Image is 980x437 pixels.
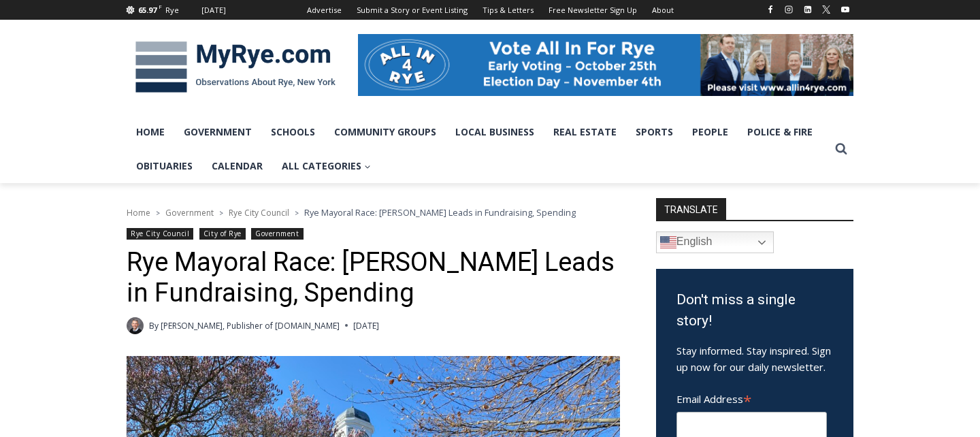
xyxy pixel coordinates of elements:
[251,228,303,240] a: Government
[127,317,144,334] a: Author image
[174,115,261,149] a: Government
[219,208,223,218] span: >
[676,385,827,410] label: Email Address
[127,206,620,219] nav: Breadcrumbs
[165,4,179,16] div: Rye
[829,137,853,161] button: View Search Form
[837,1,853,18] a: YouTube
[229,207,289,218] a: Rye City Council
[127,115,829,184] nav: Primary Navigation
[656,231,774,253] a: English
[282,159,371,174] span: All Categories
[127,247,620,309] h1: Rye Mayoral Race: [PERSON_NAME] Leads in Fundraising, Spending
[626,115,683,149] a: Sports
[818,1,834,18] a: X
[738,115,822,149] a: Police & Fire
[127,115,174,149] a: Home
[544,115,626,149] a: Real Estate
[304,206,576,218] span: Rye Mayoral Race: [PERSON_NAME] Leads in Fundraising, Spending
[676,289,833,332] h3: Don't miss a single story!
[201,4,226,16] div: [DATE]
[656,198,726,220] strong: TRANSLATE
[127,207,150,218] a: Home
[325,115,446,149] a: Community Groups
[683,115,738,149] a: People
[676,342,833,375] p: Stay informed. Stay inspired. Sign up now for our daily newsletter.
[127,149,202,183] a: Obituaries
[295,208,299,218] span: >
[762,1,779,18] a: Facebook
[353,319,379,332] time: [DATE]
[261,115,325,149] a: Schools
[446,115,544,149] a: Local Business
[127,228,193,240] a: Rye City Council
[660,234,676,250] img: en
[127,32,344,103] img: MyRye.com
[161,320,340,331] a: [PERSON_NAME], Publisher of [DOMAIN_NAME]
[272,149,380,183] a: All Categories
[781,1,797,18] a: Instagram
[138,5,157,15] span: 65.97
[800,1,816,18] a: Linkedin
[199,228,246,240] a: City of Rye
[202,149,272,183] a: Calendar
[149,319,159,332] span: By
[165,207,214,218] a: Government
[159,3,162,10] span: F
[156,208,160,218] span: >
[358,34,853,95] img: All in for Rye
